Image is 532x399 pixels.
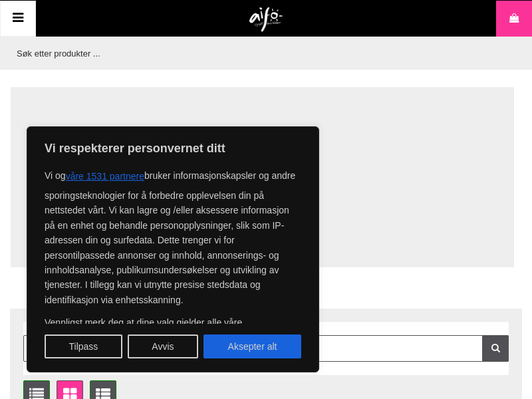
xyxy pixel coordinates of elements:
p: Vi respekterer personvernet ditt [45,140,301,156]
button: Aksepter alt [203,334,301,358]
button: Tilpass [45,334,122,358]
input: Søk etter produkter ... [10,37,515,70]
p: Vi og bruker informasjonskapsler og andre sporingsteknologier for å forbedre opplevelsen din på n... [45,164,301,307]
a: Ad:007 banner-header-aerotrac-1390x500.jpg [10,86,515,268]
input: Søk i resultat ... [23,335,509,362]
div: Vi respekterer personvernet ditt [27,126,319,372]
button: våre 1531 partnere [66,164,144,188]
a: Filter [482,335,509,362]
button: Avvis [128,334,198,358]
img: logo.png [249,7,283,33]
